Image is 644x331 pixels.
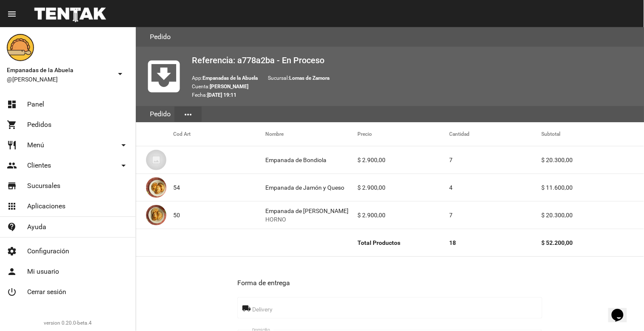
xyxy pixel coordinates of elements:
mat-icon: restaurant [7,140,17,150]
mat-icon: power_settings_new [7,287,17,297]
iframe: chat widget [608,297,636,323]
mat-header-cell: Cantidad [450,122,542,146]
mat-icon: store [7,181,17,191]
mat-icon: apps [7,201,17,211]
img: 07c47add-75b0-4ce5-9aba-194f44787723.jpg [146,150,166,170]
mat-cell: $ 2.900,00 [357,202,450,229]
img: f753fea7-0f09-41b3-9a9e-ddb84fc3b359.jpg [146,205,166,225]
h3: Forma de entrega [237,277,542,289]
mat-cell: Total Productos [357,229,450,256]
mat-icon: local_shipping [242,303,252,314]
div: Pedido [146,106,174,122]
mat-cell: $ 52.200,00 [542,229,644,256]
mat-cell: 7 [450,202,542,229]
span: Ayuda [27,223,46,231]
span: @[PERSON_NAME] [7,75,112,84]
mat-icon: arrow_drop_down [118,160,129,171]
span: Panel [27,100,44,109]
mat-cell: $ 11.600,00 [542,174,644,201]
div: Empanada de Bondiola [265,156,326,164]
span: Menú [27,141,44,149]
span: Sucursales [27,182,60,190]
span: HORNO [265,215,349,224]
span: Clientes [27,161,51,170]
b: Lomas de Zamora [289,75,329,81]
mat-icon: shopping_cart [7,120,17,130]
mat-icon: menu [7,9,17,19]
mat-cell: $ 20.300,00 [542,202,644,229]
p: Fecha: [192,91,637,99]
div: Empanada de Jamón y Queso [265,183,344,192]
div: Empanada de [PERSON_NAME] [265,207,349,224]
span: Aplicaciones [27,202,65,210]
mat-header-cell: Nombre [265,122,357,146]
mat-cell: $ 2.900,00 [357,174,450,201]
mat-cell: 7 [450,146,542,174]
span: Empanadas de la Abuela [7,65,112,75]
mat-icon: contact_support [7,222,17,232]
img: 72c15bfb-ac41-4ae4-a4f2-82349035ab42.jpg [146,177,166,198]
mat-cell: $ 2.900,00 [357,146,450,174]
span: Cerrar sesión [27,288,66,296]
mat-icon: person [7,266,17,277]
b: Empanadas de la Abuela [202,75,258,81]
mat-icon: settings [7,246,17,256]
p: App: Sucursal: [192,74,637,82]
span: Configuración [27,247,69,255]
mat-icon: dashboard [7,99,17,109]
mat-cell: $ 20.300,00 [542,146,644,174]
button: Elegir sección [174,107,202,122]
span: Pedidos [27,121,51,129]
h3: Pedido [150,31,171,43]
img: f0136945-ed32-4f7c-91e3-a375bc4bb2c5.png [7,34,34,61]
mat-cell: 54 [173,174,265,201]
h2: Referencia: a778a2ba - En Proceso [192,53,637,67]
div: version 0.20.0-beta.4 [7,319,129,327]
mat-header-cell: Subtotal [542,122,644,146]
mat-cell: 4 [450,174,542,201]
b: [DATE] 19:11 [207,92,236,98]
mat-icon: arrow_drop_down [118,140,129,150]
mat-icon: people [7,160,17,171]
mat-icon: more_horiz [183,109,193,120]
mat-header-cell: Precio [357,122,450,146]
mat-icon: move_to_inbox [143,55,185,98]
mat-cell: 18 [450,229,542,256]
mat-icon: arrow_drop_down [115,69,125,79]
mat-header-cell: Cod Art [173,122,265,146]
span: Mi usuario [27,267,59,276]
mat-cell: 50 [173,202,265,229]
b: [PERSON_NAME] [210,84,248,90]
p: Cuenta: [192,82,637,91]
